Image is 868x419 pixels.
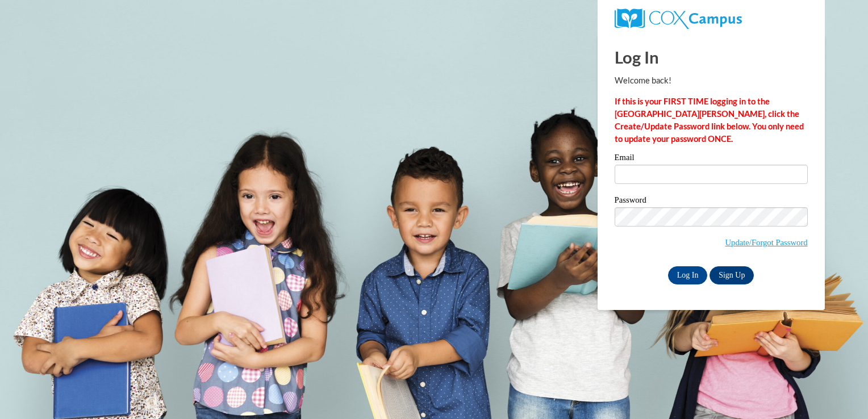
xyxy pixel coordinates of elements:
label: Email [615,153,808,165]
img: COX Campus [615,9,742,29]
h1: Log In [615,45,808,69]
strong: If this is your FIRST TIME logging in to the [GEOGRAPHIC_DATA][PERSON_NAME], click the Create/Upd... [615,97,804,144]
a: Sign Up [710,266,754,284]
p: Welcome back! [615,74,808,87]
label: Password [615,196,808,207]
a: Update/Forgot Password [725,238,808,247]
a: COX Campus [615,9,808,29]
input: Log In [668,266,708,284]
